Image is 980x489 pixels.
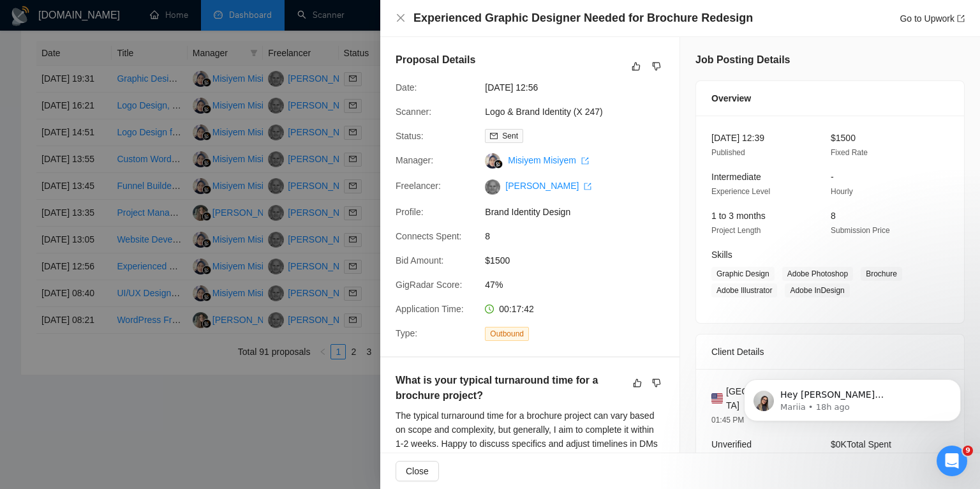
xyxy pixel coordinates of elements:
[29,92,49,112] img: Profile image for Mariia
[632,61,641,71] span: like
[396,107,431,117] span: Scanner:
[711,250,732,260] span: Skills
[502,132,518,140] span: Sent
[485,278,676,292] span: 47%
[861,267,902,281] span: Brochure
[413,10,753,26] h4: Experienced Graphic Designer Needed for Brochure Redesign
[499,304,534,314] span: 00:17:42
[630,375,645,391] button: like
[711,211,766,221] span: 1 to 3 months
[485,179,500,195] img: c1KMYbSUufEWBls0-Guyemiimam7xLkkpV9MGfcmiomLFdC9vGXT7BBDYSdkZD-0uq
[56,90,220,103] p: Hey [PERSON_NAME][EMAIL_ADDRESS][DOMAIN_NAME], Looks like your Upwork agency thogan Agency ran ou...
[396,181,441,191] span: Freelancer:
[711,187,770,196] span: Experience Level
[396,82,417,93] span: Date:
[505,181,591,191] a: [PERSON_NAME] export
[396,280,462,290] span: GigRadar Score:
[485,305,494,313] span: clock-circle
[711,391,723,405] img: 🇺🇸
[396,207,424,217] span: Profile:
[711,267,775,281] span: Graphic Design
[485,229,676,243] span: 8
[831,187,853,196] span: Hourly
[785,283,849,297] span: Adobe InDesign
[831,211,836,221] span: 8
[396,155,433,165] span: Manager:
[937,446,967,476] iframe: Intercom live chat
[584,183,591,190] span: export
[652,61,661,71] span: dislike
[649,375,664,391] button: dislike
[396,461,439,481] button: Close
[649,59,664,74] button: dislike
[628,59,644,74] button: like
[957,15,965,22] span: export
[494,160,503,169] img: gigradar-bm.png
[652,378,661,388] span: dislike
[396,13,406,24] button: Close
[963,446,973,456] span: 9
[508,155,588,165] a: Misiyem Misiyem export
[56,103,220,114] p: Message from Mariia, sent 18h ago
[396,304,464,314] span: Application Time:
[633,378,642,388] span: like
[900,13,965,24] a: Go to Upworkexport
[711,439,752,449] span: Unverified
[711,283,777,297] span: Adobe Illustrator
[396,131,424,141] span: Status:
[485,107,602,117] a: Logo & Brand Identity (X 247)
[711,416,744,425] span: 01:45 PM
[711,172,761,182] span: Intermediate
[396,373,624,403] h5: What is your typical turnaround time for a brochure project?
[490,132,498,140] span: mail
[396,13,406,23] span: close
[396,52,475,68] h5: Proposal Details
[831,133,856,143] span: $1500
[485,205,676,219] span: Brand Identity Design
[695,52,790,68] h5: Job Posting Details
[711,91,751,105] span: Overview
[711,148,745,157] span: Published
[782,267,853,281] span: Adobe Photoshop
[396,231,462,241] span: Connects Spent:
[831,439,891,449] span: $0K Total Spent
[396,328,417,338] span: Type:
[711,335,949,369] div: Client Details
[831,226,890,235] span: Submission Price
[396,409,664,465] div: The typical turnaround time for a brochure project can vary based on scope and complexity, but ge...
[485,253,676,267] span: $1500
[711,226,761,235] span: Project Length
[19,80,236,123] div: message notification from Mariia, 18h ago. Hey edesiri.ukiri@geeksforgrowth.com, Looks like your ...
[485,327,529,341] span: Outbound
[581,157,589,165] span: export
[396,255,444,266] span: Bid Amount:
[711,133,764,143] span: [DATE] 12:39
[831,172,834,182] span: -
[831,148,868,157] span: Fixed Rate
[485,80,676,94] span: [DATE] 12:56
[406,464,429,478] span: Close
[725,299,980,442] iframe: Intercom notifications message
